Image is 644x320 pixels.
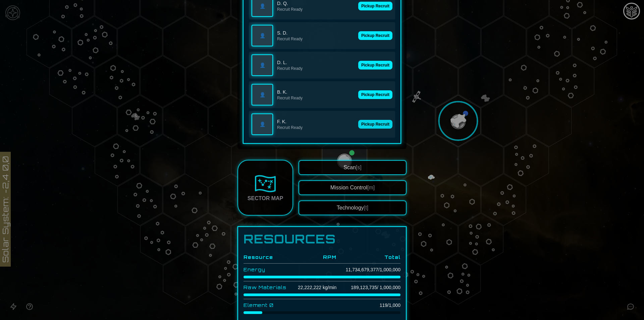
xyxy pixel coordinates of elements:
[244,281,290,294] td: Raw Materials
[358,31,392,40] button: Pickup Recruit
[277,7,303,12] p: Recruit Ready
[248,194,283,202] div: Sector Map
[277,59,303,66] p: D. L.
[260,91,265,98] span: 👤
[277,89,303,95] p: B. K.
[255,173,276,194] img: Sector
[343,165,361,170] span: Scan
[336,281,400,294] td: 189,123,735 / 1,000,000
[299,160,407,175] button: Scan[s]
[367,185,375,190] span: [m]
[358,90,392,99] button: Pickup Recruit
[260,32,265,39] span: 👤
[237,160,293,216] a: Sector Map
[290,251,336,264] th: RPM
[244,251,290,264] th: Resource
[277,66,303,71] p: Recruit Ready
[244,232,400,246] h1: Resources
[356,165,362,170] span: [s]
[336,251,400,264] th: Total
[277,95,303,101] p: Recruit Ready
[260,3,265,9] span: 👤
[358,61,392,70] button: Pickup Recruit
[358,120,392,129] button: Pickup Recruit
[299,180,407,195] button: Mission Control[m]
[260,62,265,68] span: 👤
[277,30,303,36] p: S. D.
[290,281,336,294] td: 22,222,222 kg/min
[336,264,400,276] td: 11,734,679,377 / 1,000,000
[277,125,303,130] p: Recruit Ready
[336,299,400,312] td: 119 / 1,000
[364,205,368,211] span: [t]
[358,2,392,10] button: Pickup Recruit
[299,200,407,215] button: Technology[t]
[260,121,265,128] span: 👤
[244,264,290,276] td: Energy
[277,118,303,125] p: F. K.
[277,36,303,42] p: Recruit Ready
[244,299,290,312] td: Element 0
